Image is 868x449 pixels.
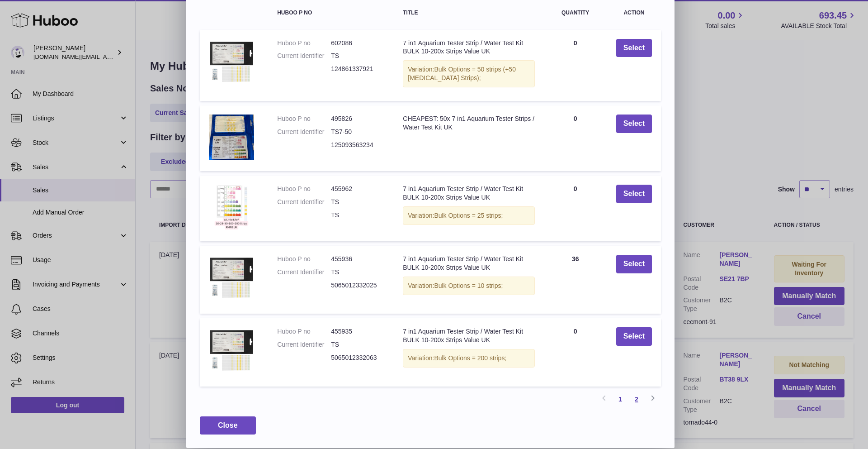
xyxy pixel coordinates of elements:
[277,340,331,349] dt: Current Identifier
[616,39,652,57] button: Select
[434,354,506,362] span: Bulk Options = 200 strips;
[331,353,385,362] dd: 5065012332063
[403,39,534,56] div: 7 in1 Aquarium Tester Strip / Water Test Kit BULK 10-200x Strips Value UK
[616,327,652,346] button: Select
[403,115,534,132] div: CHEAPEST: 50x 7 in1 Aquarium Tester Strips / Water Test Kit UK
[544,176,607,241] td: 0
[544,318,607,386] td: 0
[277,115,331,123] dt: Huboo P no
[403,255,534,272] div: 7 in1 Aquarium Tester Strip / Water Test Kit BULK 10-200x Strips Value UK
[616,185,652,203] button: Select
[544,30,607,101] td: 0
[628,391,645,407] a: 2
[331,141,385,149] dd: 125093563234
[277,52,331,60] dt: Current Identifier
[394,1,543,25] th: Title
[209,115,254,160] img: CHEAPEST: 50x 7 in1 Aquarium Tester Strips / Water Test Kit UK
[544,105,607,171] td: 0
[331,185,385,193] dd: 455962
[544,246,607,314] td: 36
[607,1,661,25] th: Action
[209,255,254,302] img: 7 in1 Aquarium Tester Strip / Water Test Kit BULK 10-200x Strips Value UK
[403,60,534,87] div: Variation:
[209,327,254,375] img: 7 in1 Aquarium Tester Strip / Water Test Kit BULK 10-200x Strips Value UK
[277,185,331,193] dt: Huboo P no
[403,277,534,295] div: Variation:
[544,1,607,25] th: Quantity
[616,115,652,133] button: Select
[331,65,385,73] dd: 124861337921
[277,327,331,336] dt: Huboo P no
[408,66,516,81] span: Bulk Options = 50 strips (+50 [MEDICAL_DATA] Strips);
[209,39,254,86] img: 7 in1 Aquarium Tester Strip / Water Test Kit BULK 10-200x Strips Value UK
[331,52,385,60] dd: TS
[403,206,534,225] div: Variation:
[331,198,385,206] dd: TS
[331,268,385,277] dd: TS
[612,391,628,407] a: 1
[331,39,385,48] dd: 602086
[277,198,331,206] dt: Current Identifier
[403,349,534,368] div: Variation:
[331,128,385,136] dd: TS7-50
[277,128,331,136] dt: Current Identifier
[277,255,331,263] dt: Huboo P no
[331,340,385,349] dd: TS
[218,421,238,429] span: Close
[403,327,534,344] div: 7 in1 Aquarium Tester Strip / Water Test Kit BULK 10-200x Strips Value UK
[331,115,385,123] dd: 495826
[277,39,331,48] dt: Huboo P no
[331,255,385,263] dd: 455936
[403,185,534,202] div: 7 in1 Aquarium Tester Strip / Water Test Kit BULK 10-200x Strips Value UK
[434,282,503,289] span: Bulk Options = 10 strips;
[331,281,385,290] dd: 5065012332025
[331,211,385,220] dd: TS
[277,268,331,277] dt: Current Identifier
[616,255,652,273] button: Select
[268,1,394,25] th: Huboo P no
[200,416,256,435] button: Close
[209,185,254,230] img: 7 in1 Aquarium Tester Strip / Water Test Kit BULK 10-200x Strips Value UK
[434,212,503,219] span: Bulk Options = 25 strips;
[331,327,385,336] dd: 455935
